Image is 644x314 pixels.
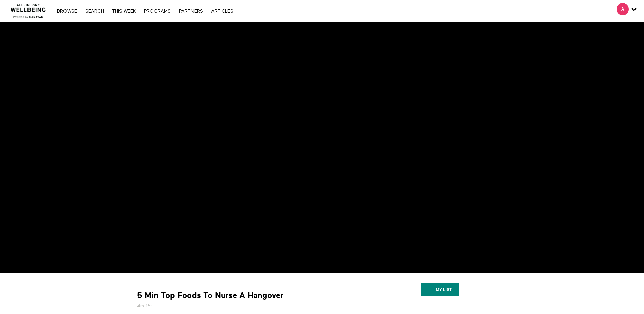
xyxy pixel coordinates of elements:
a: PARTNERS [176,9,206,14]
h5: 4m 15s [137,302,365,309]
a: PROGRAMS [141,9,174,14]
a: ARTICLES [208,9,237,14]
nav: Primary [54,7,236,14]
a: THIS WEEK [109,9,139,14]
a: Browse [54,9,80,14]
a: Search [82,9,107,14]
strong: 5 Min Top Foods To Nurse A Hangover [137,290,283,301]
button: My list [421,283,459,296]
